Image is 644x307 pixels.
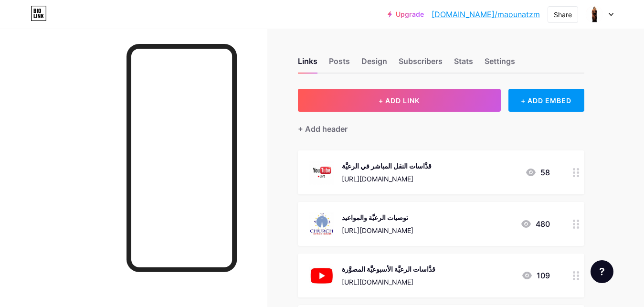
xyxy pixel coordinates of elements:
img: توصيات الرعيَّة والمواعيد [309,212,334,236]
img: maounatzm [585,5,603,23]
div: قدَّاسات الرعيَّة الأسبوعيَّة المصوَّرة [342,264,435,274]
div: Subscribers [399,55,443,73]
div: Links [298,55,317,73]
div: Posts [329,55,350,73]
div: + Add header [298,123,348,135]
div: 480 [520,218,550,230]
div: توصيات الرعيَّة والمواعيد [342,212,413,222]
img: قدَّاسات النقل المباشر في الرعيَّة [309,160,334,185]
div: 58 [525,167,550,178]
div: [URL][DOMAIN_NAME] [342,174,432,184]
a: Upgrade [388,11,424,18]
img: قدَّاسات الرعيَّة الأسبوعيَّة المصوَّرة [309,263,334,288]
div: Share [554,10,572,20]
span: + ADD LINK [379,96,420,105]
div: Settings [485,55,515,73]
button: + ADD LINK [298,89,501,112]
div: + ADD EMBED [508,89,584,112]
div: Design [361,55,387,73]
div: Stats [454,55,473,73]
a: [DOMAIN_NAME]/maounatzm [432,9,540,20]
div: [URL][DOMAIN_NAME] [342,225,413,235]
div: [URL][DOMAIN_NAME] [342,277,435,287]
div: قدَّاسات النقل المباشر في الرعيَّة [342,161,432,171]
div: 109 [521,270,550,281]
